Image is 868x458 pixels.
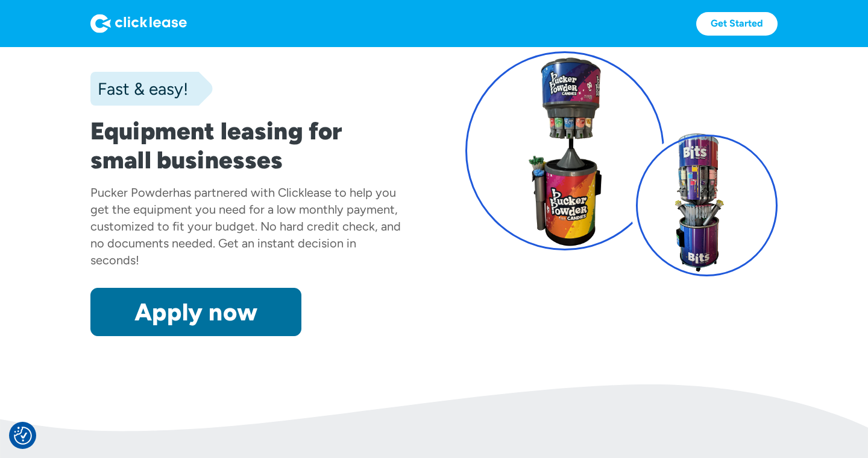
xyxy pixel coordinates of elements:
[90,185,173,200] div: Pucker Powder
[14,427,32,445] img: Revisit consent button
[90,14,187,33] img: Logo
[14,427,32,445] button: Consent Preferences
[696,12,778,36] a: Get Started
[90,116,403,174] h1: Equipment leasing for small businesses
[90,77,188,101] div: Fast & easy!
[90,185,401,267] div: has partnered with Clicklease to help you get the equipment you need for a low monthly payment, c...
[90,288,301,336] a: Apply now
